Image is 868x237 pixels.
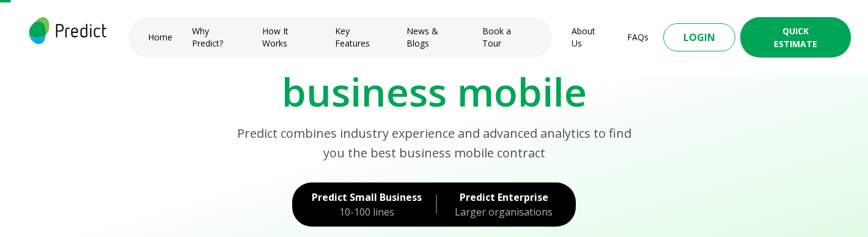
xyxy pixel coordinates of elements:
[292,182,424,227] a: Predict Small Business10-100 lines
[148,31,172,43] a: Home
[192,25,242,50] a: Why Predict?
[17,70,851,113] p: business mobile
[262,25,315,50] a: How It Works
[451,190,556,205] div: Predict Enterprise
[312,205,422,219] div: 10-100 lines
[482,25,532,50] a: Book a Tour
[627,31,649,43] a: FAQs
[406,25,463,50] a: News & Blogs
[572,25,608,50] a: About Us
[663,23,735,51] button: Login
[27,17,109,44] img: logo
[335,25,386,50] a: Key Features
[449,182,576,227] a: Predict EnterpriseLarger organisations
[312,190,422,205] div: Predict Small Business
[740,17,851,58] button: Quick Estimate
[451,205,556,219] div: Larger organisations
[226,124,642,163] p: Predict combines industry experience and advanced analytics to find you the best business mobile ...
